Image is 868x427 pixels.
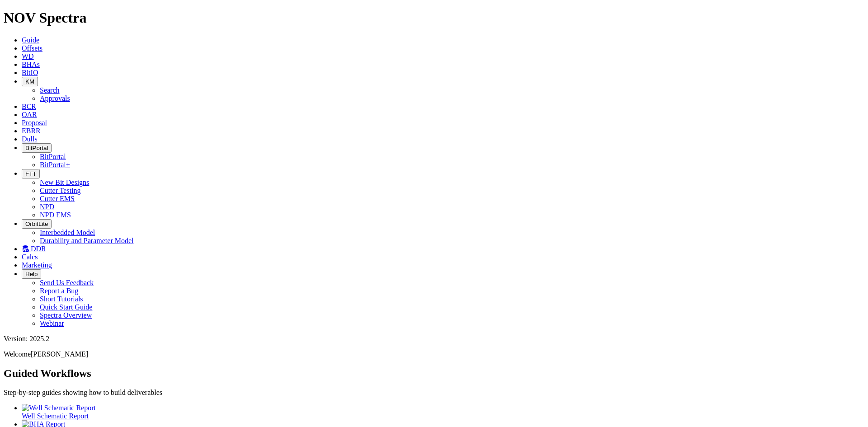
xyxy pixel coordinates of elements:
[40,319,64,327] a: Webinar
[40,237,134,244] a: Durability and Parameter Model
[25,170,36,177] span: FTT
[25,271,38,277] span: Help
[4,335,864,343] div: Version: 2025.2
[40,303,92,311] a: Quick Start Guide
[40,311,92,319] a: Spectra Overview
[31,350,88,358] span: [PERSON_NAME]
[40,203,54,211] a: NPD
[40,195,75,202] a: Cutter EMS
[22,253,38,261] a: Calcs
[22,219,52,229] button: OrbitLite
[40,279,94,286] a: Send Us Feedback
[22,36,39,44] a: Guide
[22,111,37,118] a: OAR
[25,145,48,151] span: BitPortal
[40,86,60,94] a: Search
[22,77,38,86] button: KM
[22,135,38,143] a: Dulls
[31,245,46,253] span: DDR
[4,9,864,26] h1: NOV Spectra
[40,295,83,303] a: Short Tutorials
[40,229,95,236] a: Interbedded Model
[4,350,864,358] p: Welcome
[22,103,36,110] a: BCR
[22,269,41,279] button: Help
[40,187,81,194] a: Cutter Testing
[40,287,78,295] a: Report a Bug
[22,412,89,420] span: Well Schematic Report
[22,61,40,68] a: BHAs
[40,161,70,169] a: BitPortal+
[25,221,48,227] span: OrbitLite
[4,367,864,380] h2: Guided Workflows
[25,78,34,85] span: KM
[40,94,70,102] a: Approvals
[22,169,40,178] button: FTT
[4,389,864,397] p: Step-by-step guides showing how to build deliverables
[40,178,89,186] a: New Bit Designs
[22,245,46,253] a: DDR
[22,261,52,269] a: Marketing
[22,52,34,60] a: WD
[22,69,38,76] a: BitIQ
[22,143,52,153] button: BitPortal
[40,153,66,160] a: BitPortal
[22,404,96,412] img: Well Schematic Report
[22,44,42,52] a: Offsets
[22,404,864,420] a: Well Schematic Report Well Schematic Report
[40,211,71,219] a: NPD EMS
[22,119,47,127] a: Proposal
[22,127,41,135] a: EBRR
